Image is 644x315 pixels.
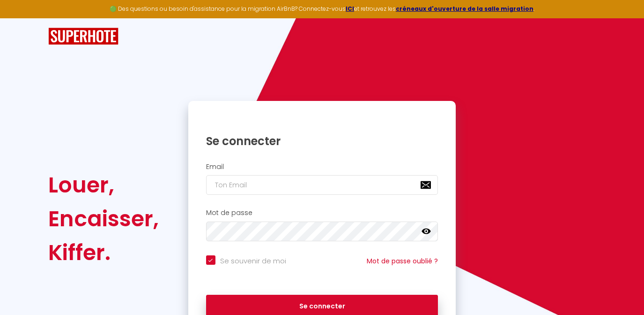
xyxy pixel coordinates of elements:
[48,236,159,269] div: Kiffer.
[367,256,438,266] a: Mot de passe oublié ?
[206,163,438,171] h2: Email
[206,209,438,217] h2: Mot de passe
[48,28,118,45] img: SuperHote logo
[206,134,438,148] h1: Se connecter
[396,5,533,13] a: créneaux d'ouverture de la salle migration
[346,5,354,13] a: ICI
[48,168,159,202] div: Louer,
[206,175,438,195] input: Ton Email
[48,202,159,236] div: Encaisser,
